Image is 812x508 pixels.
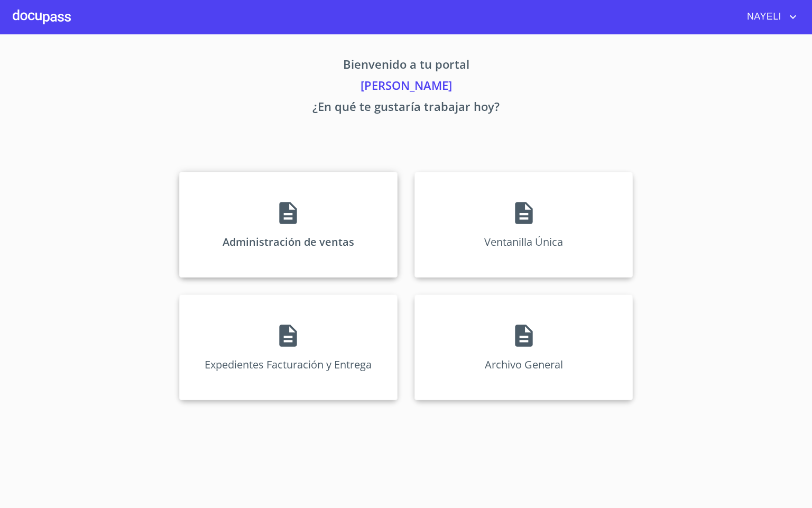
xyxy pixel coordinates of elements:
[739,8,799,25] button: account of current user
[80,98,732,119] p: ¿En qué te gustaría trabajar hoy?
[739,8,787,25] span: NAYELI
[223,235,354,249] p: Administración de ventas
[80,77,732,98] p: [PERSON_NAME]
[484,235,563,249] p: Ventanilla Única
[205,357,372,372] p: Expedientes Facturación y Entrega
[485,357,563,372] p: Archivo General
[80,56,732,77] p: Bienvenido a tu portal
